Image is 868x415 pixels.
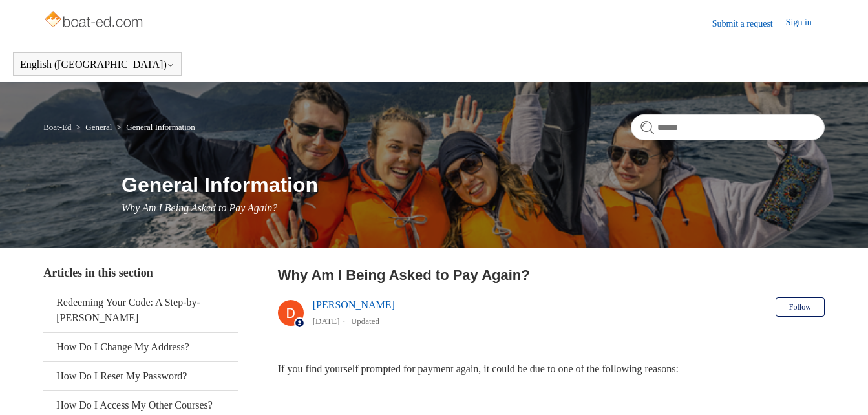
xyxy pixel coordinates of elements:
p: If you find yourself prompted for payment again, it could be due to one of the following reasons: [278,361,825,378]
time: 05/07/2025, 10:10 [313,316,340,326]
a: Boat-Ed [43,122,71,132]
a: General [85,122,112,132]
img: Boat-Ed Help Center home page [43,8,146,34]
span: Why Am I Being Asked to Pay Again? [122,202,277,213]
h1: General Information [122,169,825,200]
a: How Do I Change My Address? [43,333,238,361]
li: General [74,122,114,132]
a: Submit a request [712,17,786,30]
input: Search [631,114,825,140]
a: [PERSON_NAME] [313,299,395,310]
li: Boat-Ed [43,122,74,132]
button: English ([GEOGRAPHIC_DATA]) [20,59,175,70]
a: How Do I Reset My Password? [43,362,238,390]
a: Redeeming Your Code: A Step-by-[PERSON_NAME] [43,288,238,332]
h2: Why Am I Being Asked to Pay Again? [278,264,825,286]
li: General Information [114,122,195,132]
button: Follow Article [776,297,825,317]
a: Sign in [786,16,825,31]
span: Articles in this section [43,266,153,279]
li: Updated [351,316,379,326]
a: General Information [126,122,195,132]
